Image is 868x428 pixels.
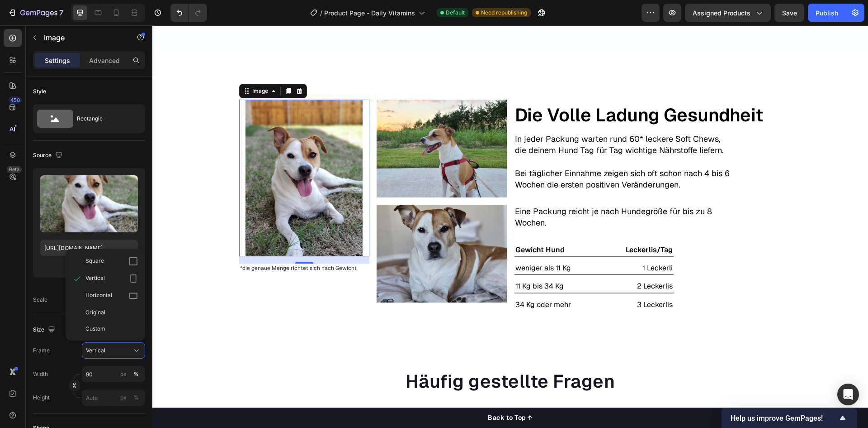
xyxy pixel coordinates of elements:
span: / [320,8,322,18]
p: 1 Leckerli [446,238,520,248]
img: gempages_584137912023515914-387b608f-9687-4393-9bfa-ae4923edca3c.jpg [224,179,354,277]
button: 7 [4,4,67,22]
button: % [118,392,129,403]
div: Size [33,324,57,336]
span: Original [85,308,105,317]
label: Height [33,394,50,402]
p: Settings [45,56,70,65]
div: px [120,394,127,402]
label: Width [33,370,48,378]
p: Die Volle Ladung Gesundheit [363,77,628,102]
div: Beta [7,166,22,173]
span: Vertical [85,274,105,283]
p: Leckerlis/Tag [446,220,520,230]
button: % [118,369,129,380]
span: Default [446,9,465,17]
button: Publish [808,4,846,22]
h2: Häufig gestellte Fragen [139,343,577,369]
div: Publish [816,8,838,18]
p: 7 [59,7,63,18]
span: Need republishing [481,9,527,17]
img: preview-image [40,175,138,232]
button: Show survey - Help us improve GemPages! [731,413,848,423]
div: Scale [33,296,47,304]
span: Square [85,257,104,266]
p: Bei täglicher Einnahme zeigen sich oft schon nach 4 bis 6 Wochen die ersten positiven Veränderungen. [363,142,578,165]
div: Rectangle [77,108,132,129]
p: 2 Leckerlis [446,256,520,266]
p: weniger als 11 Kg [363,238,437,248]
p: Advanced [89,56,120,65]
div: 450 [9,96,22,104]
div: Back to Top ↑ [335,388,380,397]
span: Custom [85,325,105,333]
p: In jeder Packung warten rund 60* leckere Soft Chews, die deinem Hund Tag für Tag wichtige Nährsto... [363,108,578,130]
div: px [120,370,127,378]
div: % [133,394,139,402]
span: Horizontal [85,291,112,300]
input: https://example.com/image.jpg [40,240,138,256]
div: % [133,370,139,378]
span: Assigned Products [693,8,750,18]
div: Style [33,87,46,96]
p: 34 Kg oder mehr [363,274,437,284]
span: Save [782,9,797,17]
p: Image [44,32,121,43]
input: px% [82,390,145,406]
div: Undo/Redo [170,4,207,22]
span: Help us improve GemPages! [731,414,837,423]
button: Vertical [82,342,145,359]
span: Product Page - Daily Vitamins [324,8,415,18]
p: Gewicht Hund [363,220,437,230]
span: Vertical [86,346,105,355]
button: px [131,369,142,380]
iframe: Design area [152,25,868,428]
div: Open Intercom Messenger [837,384,859,405]
div: Source [33,149,64,162]
input: px% [82,366,145,382]
p: 3 Leckerlis [446,274,520,284]
label: Frame [33,346,50,355]
div: Rich Text Editor. Editing area: main [362,76,629,103]
button: px [131,392,142,403]
img: gempages_584137912023515914-611afe5a-1860-49a1-8b53-bfc15cc1bcb5.jpg [224,74,354,172]
button: Assigned Products [685,4,771,22]
p: Eine Packung reicht je nach Hundegröße für bis zu 8 Wochen. [363,180,587,203]
p: 11 Kg bis 34 Kg [363,256,437,266]
button: Save [774,4,804,22]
